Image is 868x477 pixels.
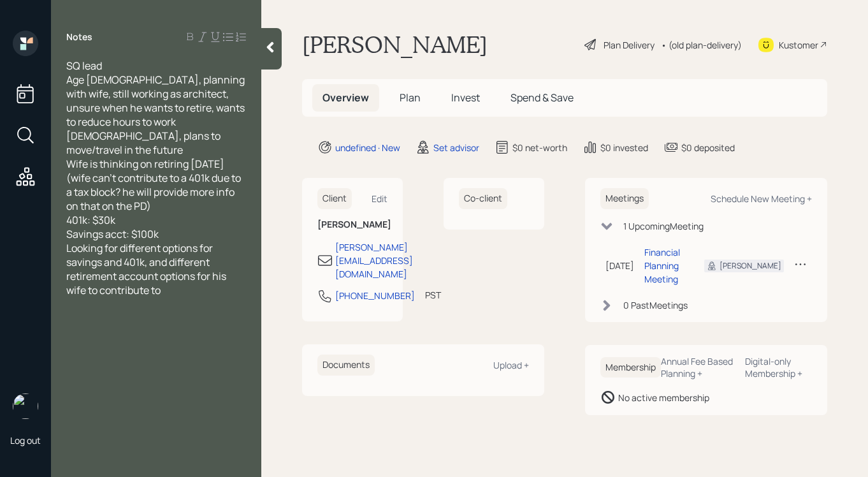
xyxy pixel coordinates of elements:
[322,91,369,105] span: Overview
[302,31,488,59] h1: [PERSON_NAME]
[66,241,228,297] span: Looking for different options for savings and 401k, and different retirement account options for ...
[317,188,352,209] h6: Client
[459,188,507,209] h6: Co-client
[10,434,41,446] div: Log out
[66,213,115,227] span: 401k: $30k
[372,193,387,205] div: Edit
[66,73,247,157] span: Age [DEMOGRAPHIC_DATA], planning with wife, still working as architect, unsure when he wants to r...
[618,391,709,404] div: No active membership
[425,288,441,302] div: PST
[711,193,812,205] div: Schedule New Meeting +
[720,260,781,272] div: [PERSON_NAME]
[335,141,400,154] div: undefined · New
[13,393,38,419] img: retirable_logo.png
[600,357,661,378] h6: Membership
[745,355,812,379] div: Digital-only Membership +
[335,289,415,302] div: [PHONE_NUMBER]
[66,59,102,73] span: SQ lead
[66,157,243,213] span: Wife is thinking on retiring [DATE] (wife can't contribute to a 401k due to a tax block? he will ...
[600,188,649,209] h6: Meetings
[661,355,735,379] div: Annual Fee Based Planning +
[433,141,479,154] div: Set advisor
[644,246,684,286] div: Financial Planning Meeting
[600,141,648,154] div: $0 invested
[623,219,704,233] div: 1 Upcoming Meeting
[451,91,480,105] span: Invest
[493,359,529,371] div: Upload +
[66,31,92,43] label: Notes
[66,227,159,241] span: Savings acct: $100k
[779,38,818,52] div: Kustomer
[510,91,574,105] span: Spend & Save
[512,141,567,154] div: $0 net-worth
[335,240,413,281] div: [PERSON_NAME][EMAIL_ADDRESS][DOMAIN_NAME]
[400,91,421,105] span: Plan
[605,259,634,272] div: [DATE]
[681,141,735,154] div: $0 deposited
[604,38,655,52] div: Plan Delivery
[317,355,375,376] h6: Documents
[317,219,387,230] h6: [PERSON_NAME]
[623,298,688,312] div: 0 Past Meeting s
[661,38,742,52] div: • (old plan-delivery)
